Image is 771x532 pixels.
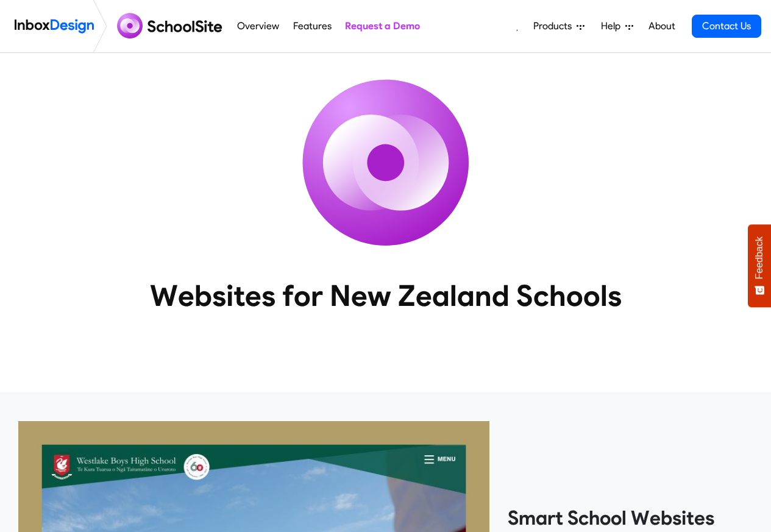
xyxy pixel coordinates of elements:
[290,14,335,38] a: Features
[645,14,678,38] a: About
[601,19,625,34] span: Help
[533,19,577,34] span: Products
[276,53,496,272] img: icon_schoolsite.svg
[96,277,675,314] heading: Websites for New Zealand Schools
[754,236,765,279] span: Feedback
[748,224,771,307] button: Feedback - Show survey
[528,14,589,38] a: Products
[234,14,283,38] a: Overview
[508,506,753,530] heading: Smart School Websites
[692,15,761,38] a: Contact Us
[112,12,230,41] img: schoolsite logo
[596,14,638,38] a: Help
[341,14,423,38] a: Request a Demo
